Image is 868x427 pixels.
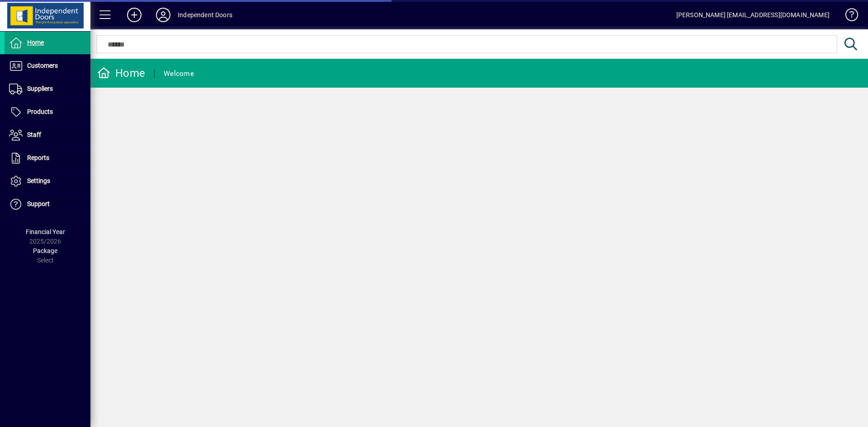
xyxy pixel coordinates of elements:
[5,193,90,216] a: Support
[120,7,149,23] button: Add
[5,147,90,169] a: Reports
[27,85,53,92] span: Suppliers
[27,131,41,138] span: Staff
[5,78,90,100] a: Suppliers
[27,177,50,184] span: Settings
[839,2,857,31] a: Knowledge Base
[5,124,90,146] a: Staff
[164,66,194,81] div: Welcome
[149,7,178,23] button: Profile
[27,39,44,46] span: Home
[27,108,53,115] span: Products
[97,66,145,80] div: Home
[676,8,830,22] div: [PERSON_NAME] [EMAIL_ADDRESS][DOMAIN_NAME]
[33,247,57,254] span: Package
[27,154,49,161] span: Reports
[178,8,232,22] div: Independent Doors
[5,170,90,192] a: Settings
[27,200,50,207] span: Support
[5,55,90,77] a: Customers
[5,101,90,123] a: Products
[26,228,65,235] span: Financial Year
[27,62,58,69] span: Customers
